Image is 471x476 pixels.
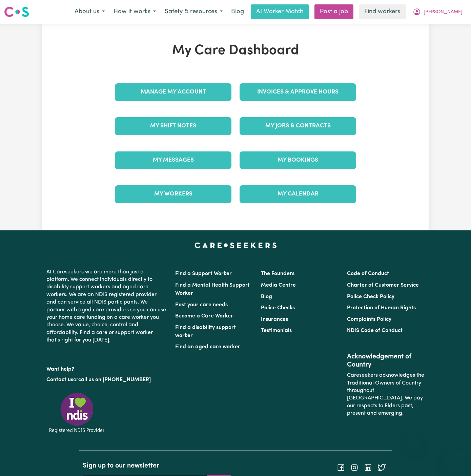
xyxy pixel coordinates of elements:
p: Careseekers acknowledges the Traditional Owners of Country throughout [GEOGRAPHIC_DATA]. We pay o... [347,369,425,420]
a: Follow Careseekers on LinkedIn [364,465,372,470]
a: Follow Careseekers on Facebook [337,465,345,470]
a: Find workers [359,4,406,19]
a: My Bookings [240,151,356,169]
a: Complaints Policy [347,317,391,322]
a: Media Centre [261,283,296,288]
iframe: Close message [408,433,421,446]
a: The Founders [261,271,294,276]
a: Code of Conduct [347,271,389,276]
a: Charter of Customer Service [347,283,419,288]
button: How it works [109,5,160,19]
a: Contact us [46,377,73,382]
img: Careseekers logo [4,6,29,18]
a: My Jobs & Contracts [240,117,356,135]
a: AI Worker Match [251,4,309,19]
a: Follow Careseekers on Instagram [350,465,359,470]
p: Want help? [46,363,167,373]
a: Careseekers home page [194,243,277,248]
a: NDIS Code of Conduct [347,328,403,333]
iframe: Button to launch messaging window [444,449,466,471]
a: Invoices & Approve Hours [240,83,356,101]
a: My Workers [115,185,231,203]
a: Follow Careseekers on Twitter [377,465,386,470]
a: Police Check Policy [347,294,394,299]
a: My Messages [115,151,231,169]
a: Protection of Human Rights [347,305,416,311]
button: Safety & resources [160,5,227,19]
a: Careseekers logo [4,4,29,20]
p: or [46,373,167,386]
a: Testimonials [261,328,292,333]
a: Find a Mental Health Support Worker [175,283,250,296]
a: Find a Support Worker [175,271,232,276]
a: Manage My Account [115,83,231,101]
h2: Acknowledgement of Country [347,353,425,369]
a: Blog [227,4,248,19]
span: [PERSON_NAME] [424,8,463,16]
h2: Sign up to our newsletter [83,462,231,470]
a: Blog [261,294,272,299]
a: Post a job [314,4,353,19]
button: About us [70,5,109,19]
a: call us on [PHONE_NUMBER] [78,377,151,382]
a: Become a Care Worker [175,313,233,319]
a: My Calendar [240,185,356,203]
a: My Shift Notes [115,117,231,135]
a: Find a disability support worker [175,325,236,338]
a: Post your care needs [175,302,228,308]
img: Registered NDIS provider [46,392,107,434]
h1: My Care Dashboard [111,43,360,59]
button: My Account [408,5,467,19]
p: At Careseekers we are more than just a platform. We connect individuals directly to disability su... [46,266,167,347]
a: Police Checks [261,305,295,311]
a: Find an aged care worker [175,344,240,350]
a: Insurances [261,317,288,322]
